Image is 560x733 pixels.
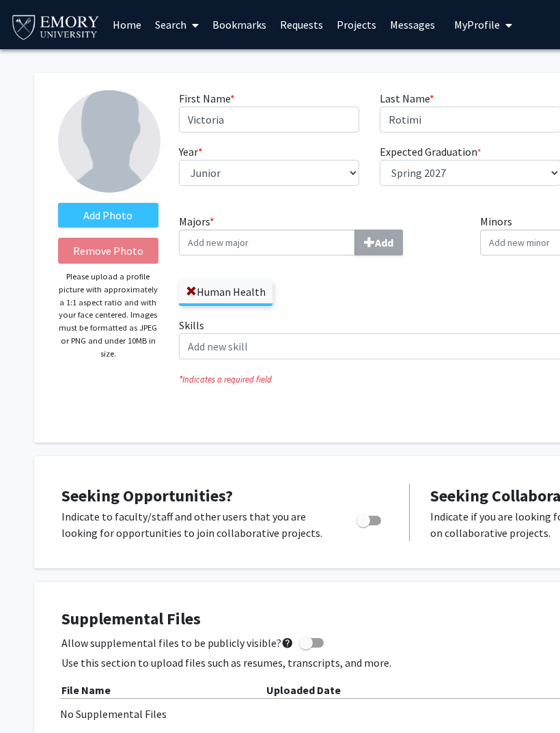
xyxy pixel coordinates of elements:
a: Bookmarks [206,1,273,49]
label: AddProfile Picture [58,203,158,227]
a: Projects [330,1,383,49]
label: Last Name [380,90,434,107]
label: Majors [179,213,460,255]
img: Emory University Logo [10,11,101,42]
a: Home [106,1,148,49]
button: Majors* [354,230,403,255]
p: Please upload a profile picture with approximately a 1:1 aspect ratio and with your face centered... [58,271,158,360]
span: Seeking Opportunities? [61,485,233,506]
input: Majors*Add [179,230,355,255]
a: Search [148,1,206,49]
b: Add [375,236,393,249]
p: Indicate to faculty/staff and other users that you are looking for opportunities to join collabor... [61,508,331,541]
span: My Profile [454,18,500,31]
iframe: Chat [10,672,58,723]
button: Remove Photo [58,238,158,264]
label: Human Health [179,280,272,303]
label: Expected Graduation [380,143,481,160]
b: Uploaded Date [266,683,341,697]
div: Toggle [351,508,389,529]
a: Messages [383,1,442,49]
span: Allow supplemental files to be publicly visible? [61,635,294,651]
mat-icon: help [281,635,294,651]
img: Profile Picture [58,90,160,193]
label: First Name [179,90,235,107]
label: Year [179,143,203,160]
b: File Name [61,683,111,697]
a: Requests [273,1,330,49]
